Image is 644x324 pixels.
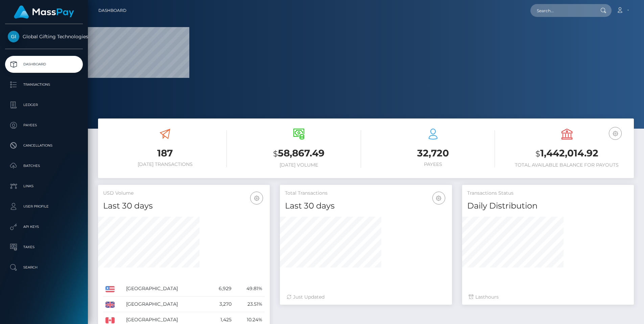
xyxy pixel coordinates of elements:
h4: Daily Distribution [467,200,629,212]
h4: Last 30 days [285,200,447,212]
a: Dashboard [98,3,126,18]
a: Batches [5,157,83,174]
a: Payees [5,117,83,134]
h6: [DATE] Volume [237,162,361,168]
div: Just Updated [287,294,445,301]
h3: 32,720 [371,147,495,160]
a: Transactions [5,76,83,93]
span: Global Gifting Technologies Inc [5,34,83,40]
p: Links [8,181,80,191]
h4: Last 30 days [103,200,265,212]
input: Search... [530,4,594,17]
p: Batches [8,161,80,171]
h5: Total Transactions [285,190,447,197]
p: Payees [8,120,80,130]
p: Taxes [8,242,80,252]
a: API Keys [5,218,83,235]
img: MassPay Logo [14,5,74,19]
p: Dashboard [8,59,80,69]
h3: 187 [103,147,227,160]
h5: Transactions Status [467,190,629,197]
small: $ [535,149,540,158]
div: Last hours [469,294,627,301]
p: Search [8,262,80,273]
img: Global Gifting Technologies Inc [8,31,19,42]
p: Ledger [8,100,80,110]
h6: Payees [371,161,495,167]
td: [GEOGRAPHIC_DATA] [124,281,208,297]
p: Transactions [8,80,80,90]
img: CA.png [105,317,115,323]
a: Cancellations [5,137,83,154]
a: Ledger [5,96,83,113]
img: US.png [105,286,115,292]
h3: 58,867.49 [237,147,361,160]
h6: [DATE] Transactions [103,161,227,167]
td: [GEOGRAPHIC_DATA] [124,297,208,312]
td: 23.51% [234,297,265,312]
a: User Profile [5,198,83,215]
a: Taxes [5,239,83,256]
a: Search [5,259,83,276]
p: User Profile [8,201,80,212]
small: $ [273,149,278,158]
td: 6,929 [208,281,234,297]
p: Cancellations [8,141,80,151]
td: 49.81% [234,281,265,297]
a: Dashboard [5,56,83,73]
h5: USD Volume [103,190,265,197]
h6: Total Available Balance for Payouts [505,162,629,168]
a: Links [5,178,83,195]
h3: 1,442,014.92 [505,147,629,160]
img: GB.png [105,302,115,308]
td: 3,270 [208,297,234,312]
p: API Keys [8,222,80,232]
